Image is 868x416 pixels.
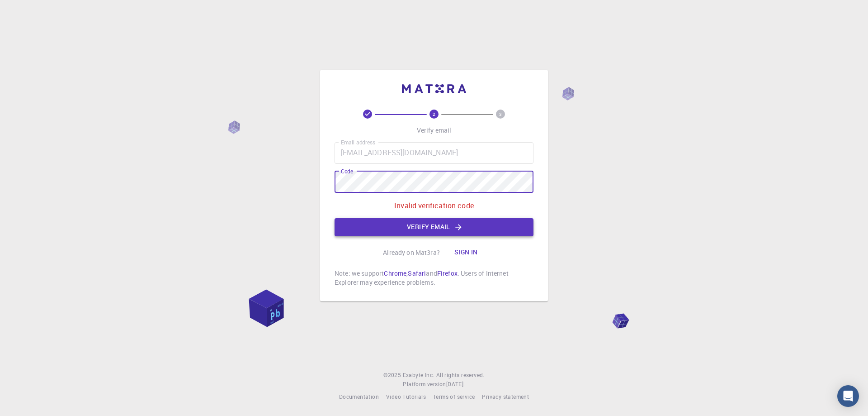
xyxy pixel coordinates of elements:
[417,126,452,135] p: Verify email
[383,248,440,257] p: Already on Mat3ra?
[433,392,475,402] a: Terms of service
[403,371,434,378] span: Exabyte Inc.
[499,111,502,117] text: 3
[433,111,435,117] text: 2
[341,167,353,175] label: Code
[383,371,402,380] span: © 2025
[446,380,465,387] span: [DATE] .
[482,393,529,400] span: Privacy statement
[447,244,485,262] button: Sign in
[386,392,426,402] a: Video Tutorials
[408,269,426,277] a: Safari
[446,380,465,389] a: [DATE].
[837,385,859,407] div: Open Intercom Messenger
[403,380,446,389] span: Platform version
[433,393,475,400] span: Terms of service
[403,371,434,380] a: Exabyte Inc.
[384,269,406,277] a: Chrome
[394,200,474,211] p: Invalid verification code
[437,269,458,277] a: Firefox
[386,393,426,400] span: Video Tutorials
[341,139,375,146] label: Email address
[335,218,533,236] button: Verify email
[482,392,529,402] a: Privacy statement
[335,269,533,287] p: Note: we support , and . Users of Internet Explorer may experience problems.
[436,371,485,380] span: All rights reserved.
[339,393,379,400] span: Documentation
[339,392,379,402] a: Documentation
